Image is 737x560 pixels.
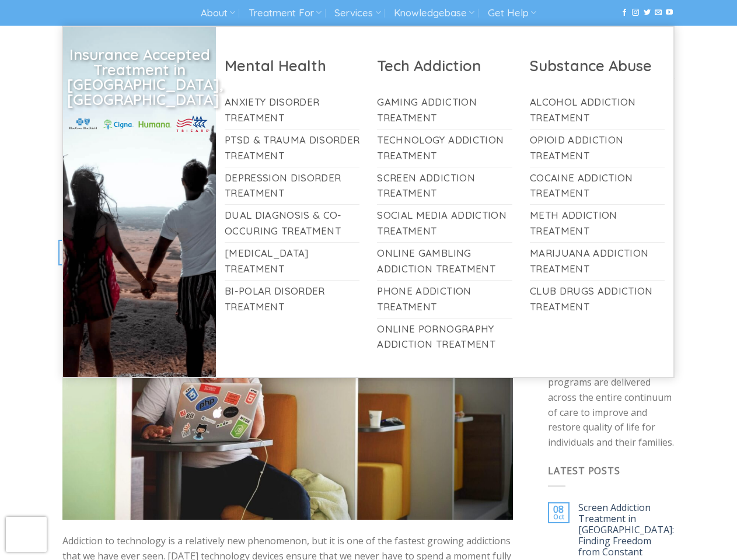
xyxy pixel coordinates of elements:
[530,205,665,242] a: Meth Addiction Treatment
[377,205,512,242] a: Social Media Addiction Treatment
[225,56,360,75] h2: Mental Health
[377,318,512,356] a: Online Pornography Addiction Treatment
[530,129,665,167] a: Opioid Addiction Treatment
[225,92,360,129] a: Anxiety Disorder Treatment
[377,92,512,129] a: Gaming Addiction Treatment
[334,2,380,24] a: Services
[655,9,662,17] a: Send us an email
[225,167,360,205] a: Depression Disorder Treatment
[644,9,651,17] a: Follow on Twitter
[249,2,322,24] a: Treatment For
[488,2,536,24] a: Get Help
[377,243,512,280] a: Online Gambling Addiction Treatment
[377,167,512,205] a: Screen Addiction Treatment
[530,56,665,75] h2: Substance Abuse
[377,129,512,167] a: Technology Addiction Treatment
[225,281,360,318] a: Bi-Polar Disorder Treatment
[394,2,474,24] a: Knowledgebase
[225,205,360,242] a: Dual Diagnosis & Co-Occuring Treatment
[377,281,512,318] a: Phone Addiction Treatment
[225,243,360,280] a: [MEDICAL_DATA] Treatment
[548,464,620,477] span: Latest Posts
[632,9,639,17] a: Follow on Instagram
[377,56,512,75] h2: Tech Addiction
[666,9,673,17] a: Follow on YouTube
[201,2,235,24] a: About
[530,92,665,129] a: Alcohol Addiction Treatment
[530,243,665,280] a: Marijuana Addiction Treatment
[225,129,360,167] a: PTSD & Trauma Disorder Treatment
[530,281,665,318] a: Club Drugs Addiction Treatment
[67,47,212,107] h2: Insurance Accepted Treatment in [GEOGRAPHIC_DATA], [GEOGRAPHIC_DATA]
[6,517,47,552] iframe: reCAPTCHA
[621,9,628,17] a: Follow on Facebook
[530,167,665,205] a: Cocaine Addiction Treatment
[548,360,675,450] p: Our evidence-based programs are delivered across the entire continuum of care to improve and rest...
